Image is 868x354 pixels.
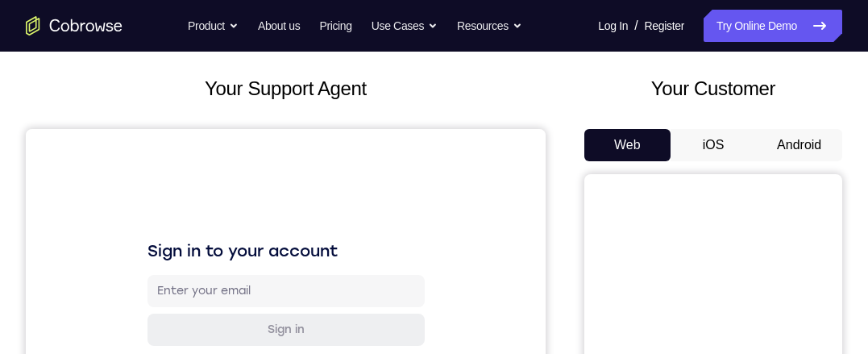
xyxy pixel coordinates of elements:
button: Sign in with Google [122,256,399,288]
h2: Your Customer [584,74,842,103]
button: Use Cases [372,10,438,42]
a: Try Online Demo [704,10,842,42]
button: Sign in [122,185,399,217]
button: Sign in with GitHub [122,294,399,327]
a: Pricing [319,10,351,42]
a: About us [258,10,300,42]
span: / [634,16,638,35]
p: or [251,231,268,244]
a: Go to the home page [26,16,123,35]
a: Log In [598,10,628,42]
button: iOS [671,129,757,161]
h1: Sign in to your account [122,110,399,133]
button: Product [188,10,239,42]
input: Enter your email [131,154,389,170]
button: Android [756,129,842,161]
button: Web [584,129,671,161]
div: Sign in with GitHub [218,302,327,319]
button: Resources [457,10,522,42]
h2: Your Support Agent [26,74,546,103]
a: Register [645,10,684,42]
div: Sign in with Google [218,264,328,280]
